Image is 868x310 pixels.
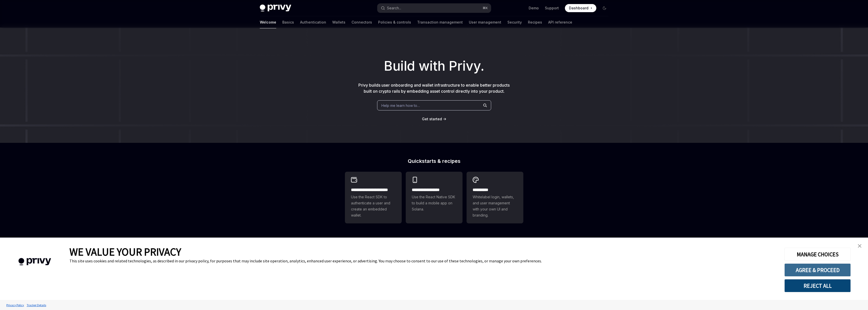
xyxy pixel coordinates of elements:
span: ⌘ K [483,6,488,10]
img: dark logo [260,5,291,12]
button: Toggle dark mode [600,4,608,12]
a: Basics [282,16,294,28]
img: close banner [858,244,861,248]
span: Use the React Native SDK to build a mobile app on Solana. [412,194,456,212]
button: AGREE & PROCEED [784,263,851,277]
h1: Build with Privy. [8,56,860,76]
a: **** **** **** ***Use the React Native SDK to build a mobile app on Solana. [406,172,463,223]
a: Wallets [332,16,345,28]
a: Get started [422,117,442,122]
a: **** *****Whitelabel login, wallets, and user management with your own UI and branding. [467,172,523,223]
a: Tracker Details [25,301,47,309]
a: Welcome [260,16,276,28]
a: Authentication [300,16,326,28]
a: Demo [529,6,539,11]
span: Privy builds user onboarding and wallet infrastructure to enable better products built on crypto ... [358,83,510,94]
a: Transaction management [417,16,463,28]
a: close banner [855,241,865,251]
span: Use the React SDK to authenticate a user and create an embedded wallet. [351,194,396,218]
a: API reference [548,16,572,28]
a: Recipes [528,16,542,28]
h2: Quickstarts & recipes [345,159,523,164]
a: Policies & controls [378,16,411,28]
button: REJECT ALL [784,279,851,292]
span: WE VALUE YOUR PRIVACY [69,245,181,258]
a: Privacy Policy [5,301,25,309]
a: Connectors [352,16,372,28]
div: Search... [387,5,401,11]
span: Whitelabel login, wallets, and user management with your own UI and branding. [473,194,517,218]
a: Support [545,6,559,11]
span: Help me learn how to… [381,103,420,108]
a: User management [469,16,501,28]
a: Security [507,16,522,28]
span: Get started [422,117,442,121]
button: Search...⌘K [377,4,491,13]
img: company logo [8,251,62,273]
button: MANAGE CHOICES [784,248,851,261]
div: This site uses cookies and related technologies, as described in our privacy policy, for purposes... [69,258,777,263]
a: Dashboard [565,4,596,12]
span: Dashboard [569,6,588,11]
